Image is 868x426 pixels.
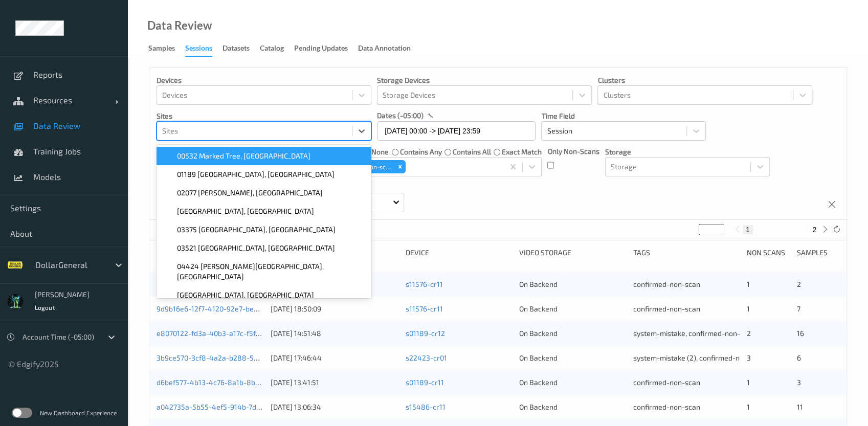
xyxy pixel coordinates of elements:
span: 04424 [PERSON_NAME][GEOGRAPHIC_DATA], [GEOGRAPHIC_DATA] [177,261,365,282]
a: s22423-cr01 [406,353,447,362]
span: 02077 [PERSON_NAME], [GEOGRAPHIC_DATA] [177,188,323,198]
p: Devices [157,75,371,85]
span: 01189 [GEOGRAPHIC_DATA], [GEOGRAPHIC_DATA] [177,169,335,180]
p: Storage [605,147,770,157]
a: Pending Updates [294,41,358,56]
span: 6 [797,353,801,362]
span: 00532 Marked Tree, [GEOGRAPHIC_DATA] [177,151,310,161]
span: 1 [747,280,750,288]
div: [DATE] 14:51:48 [271,328,398,339]
div: [DATE] 13:41:51 [271,377,398,388]
span: confirmed-non-scan [633,280,700,288]
div: Data Review [147,20,212,31]
span: 1 [747,378,750,387]
div: Catalog [260,43,284,56]
a: s15486-cr11 [406,402,446,411]
div: [DATE] 13:06:34 [271,402,398,412]
label: exact match [502,147,542,157]
p: Sites [157,111,371,121]
div: [DATE] 18:50:09 [271,304,398,314]
a: Data Annotation [358,41,421,56]
div: [DATE] 17:46:44 [271,353,398,363]
button: 2 [809,225,819,234]
p: Only Non-Scans [547,146,599,156]
span: system-mistake, confirmed-non-scan [633,329,755,338]
div: Device [406,248,513,258]
div: Data Annotation [358,43,411,56]
div: Samples [797,248,839,258]
a: s11576-cr11 [406,304,443,313]
span: 03375 [GEOGRAPHIC_DATA], [GEOGRAPHIC_DATA] [177,225,336,235]
div: Remove confirmed-non-scan [394,160,406,173]
div: Pending Updates [294,43,348,56]
span: confirmed-non-scan [633,304,700,313]
a: e8070122-fd3a-40b3-a17c-f5f91708a028 [157,329,292,338]
a: d6bef577-4b13-4c76-8a1b-8b5397445d9e [157,378,297,387]
div: On Backend [519,377,626,388]
a: s01189-cr11 [406,378,444,387]
p: dates (-05:00) [377,110,424,121]
span: 1 [747,402,750,411]
div: Video Storage [519,248,626,258]
div: On Backend [519,328,626,339]
div: On Backend [519,279,626,289]
a: 3b9ce570-3cf8-4a2a-b288-5e918fa82fa5 [157,353,296,362]
span: 2 [797,280,801,288]
a: s11576-cr11 [406,280,443,288]
div: Datasets [222,43,250,56]
a: Datasets [222,41,260,56]
span: 1 [747,304,750,313]
a: Catalog [260,41,294,56]
span: 3 [747,353,751,362]
div: Non Scans [747,248,789,258]
div: Sessions [185,43,212,57]
div: Tags [633,248,740,258]
a: Sessions [185,41,222,57]
span: 3 [797,378,801,387]
a: a042735a-5b55-4ef5-914b-7d40152ae6bf [157,402,295,411]
div: On Backend [519,402,626,412]
span: confirmed-non-scan [633,378,700,387]
a: Samples [148,41,185,56]
span: 7 [797,304,800,313]
span: 03521 [GEOGRAPHIC_DATA], [GEOGRAPHIC_DATA] [177,243,335,253]
span: [GEOGRAPHIC_DATA], [GEOGRAPHIC_DATA] [177,206,314,216]
div: On Backend [519,353,626,363]
a: s01189-cr12 [406,329,445,338]
p: Storage Devices [377,75,592,85]
span: system-mistake (2), confirmed-non-scan [633,353,766,362]
div: Samples [148,43,175,56]
label: contains all [453,147,491,157]
span: 11 [797,402,803,411]
label: contains any [399,147,441,157]
a: 9d9b16e6-12f7-4120-92e7-be42d8657af8 [157,304,294,313]
button: 1 [743,225,753,234]
span: 2 [747,329,751,338]
span: [GEOGRAPHIC_DATA], [GEOGRAPHIC_DATA] [177,290,314,300]
p: Time Field [541,111,706,121]
span: 16 [797,329,804,338]
div: On Backend [519,304,626,314]
label: none [371,147,389,157]
span: confirmed-non-scan [633,402,700,411]
p: Clusters [597,75,812,85]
